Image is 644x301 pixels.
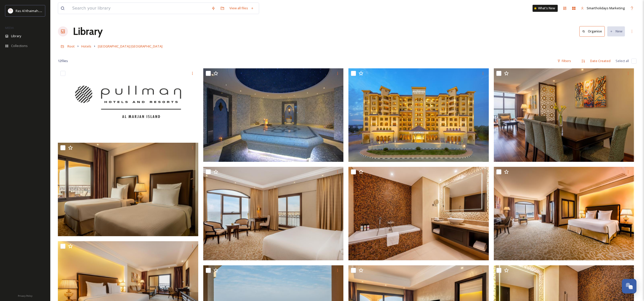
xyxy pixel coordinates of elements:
[81,43,91,49] a: Hotels
[67,43,75,49] a: Root
[11,43,28,48] span: Collections
[67,44,75,48] span: Root
[494,167,634,260] img: Pullman Resort Al Marjan Island Interior junior Suite.jpg
[616,59,629,63] span: Select all
[348,167,489,260] img: Pullman Resort Al Marjan Island Bath One bedroom suite.jpg
[18,294,32,297] span: Privacy Policy
[58,143,198,236] img: Pullman Resort Al Marjan Island Twin Two bedroom suite.jpg
[607,26,625,36] button: New
[579,26,607,36] a: Organise
[588,56,613,66] div: Date Created
[203,167,344,260] img: Pullman Resort Al Marjan Island View Three Bedroom.jpg
[98,44,163,48] span: [GEOGRAPHIC_DATA] [GEOGRAPHIC_DATA]
[622,279,636,293] button: Open Chat
[227,3,256,13] a: View all files
[494,68,634,162] img: Pullman Resort Al Marjan Island Dining area Three bedroom suite.jpg
[58,59,68,63] span: 12 file s
[11,34,21,38] span: Library
[70,3,209,14] input: Search your library
[18,292,32,298] a: Privacy Policy
[16,8,87,13] span: Ras Al Khaimah Tourism Development Authority
[579,26,605,36] button: Organise
[203,68,344,162] img: Pullman Resort Al Marjan Island Hammam.jpg
[98,43,163,49] a: [GEOGRAPHIC_DATA] [GEOGRAPHIC_DATA]
[73,24,103,39] a: Library
[533,5,558,12] a: What's New
[348,68,489,162] img: Exterior Pullman Resort Al Marjan Island Facade Evening.jpg
[8,8,13,13] img: Logo_RAKTDA_RGB-01.png
[58,68,198,138] img: Pullman Resort Al Marjan Island logo.png
[587,6,625,10] span: Smartholidays Marketing
[5,26,14,30] span: MEDIA
[578,3,627,13] a: Smartholidays Marketing
[81,44,91,48] span: Hotels
[555,56,574,66] div: Filters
